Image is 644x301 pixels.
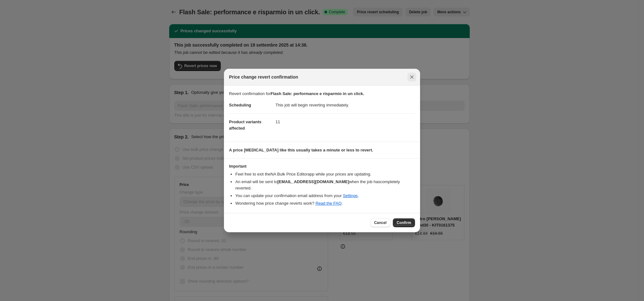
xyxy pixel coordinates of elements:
[235,171,415,177] li: Feel free to exit the NA Bulk Price Editor app while your prices are updating.
[374,220,387,225] span: Cancel
[235,193,415,199] li: You can update your confirmation email address from your .
[407,73,416,81] button: Close
[271,91,364,96] b: Flash Sale: performance e risparmio in un click.
[229,164,415,169] h3: Important
[229,119,262,131] span: Product variants affected
[229,148,373,152] b: A price [MEDICAL_DATA] like this usually takes a minute or less to revert.
[343,193,358,198] a: Settings
[235,200,415,207] li: Wondering how price change reverts work? .
[229,74,298,80] span: Price change revert confirmation
[276,113,415,130] dd: 11
[370,218,390,227] button: Cancel
[235,179,415,191] li: An email will be sent to when the job has completely reverted .
[229,91,415,97] p: Revert confirmation for
[277,179,349,184] b: [EMAIL_ADDRESS][DOMAIN_NAME]
[397,220,411,225] span: Confirm
[229,103,251,107] span: Scheduling
[315,201,341,206] a: Read the FAQ
[276,97,415,113] dd: This job will begin reverting immediately.
[393,218,415,227] button: Confirm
